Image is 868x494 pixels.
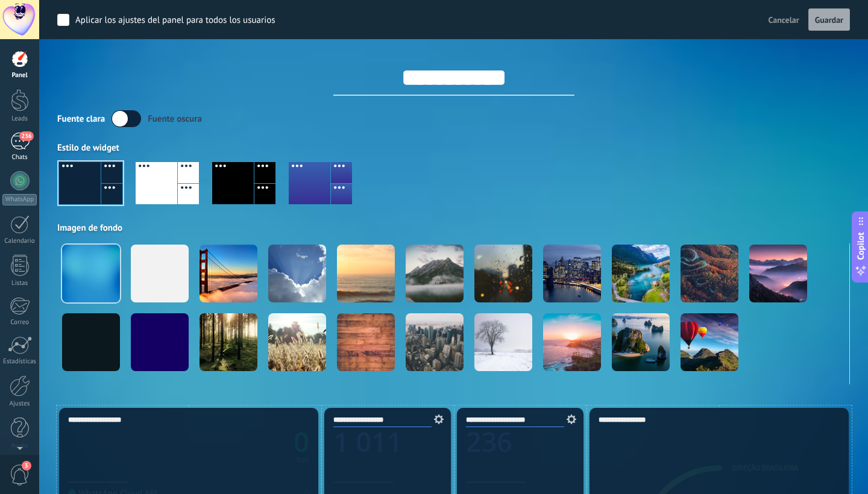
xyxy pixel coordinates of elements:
[2,237,37,245] div: Calendario
[2,319,37,327] div: Correo
[19,131,33,141] span: 236
[2,115,37,123] div: Leads
[764,11,804,29] button: Cancelar
[2,358,37,366] div: Estadísticas
[815,16,843,24] span: Guardar
[769,14,799,25] span: Cancelar
[22,461,31,471] span: 3
[2,154,37,161] div: Chats
[2,72,37,80] div: Panel
[2,194,37,205] div: WhatsApp
[2,400,37,408] div: Ajustes
[75,14,275,27] div: Aplicar los ajustes del panel para todos los usuarios
[57,222,850,234] div: Imagen de fondo
[808,8,850,31] button: Guardar
[57,113,105,125] div: Fuente clara
[855,233,867,260] span: Copilot
[148,113,202,125] div: Fuente oscura
[57,142,850,154] div: Estilo de widget
[2,280,37,287] div: Listas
